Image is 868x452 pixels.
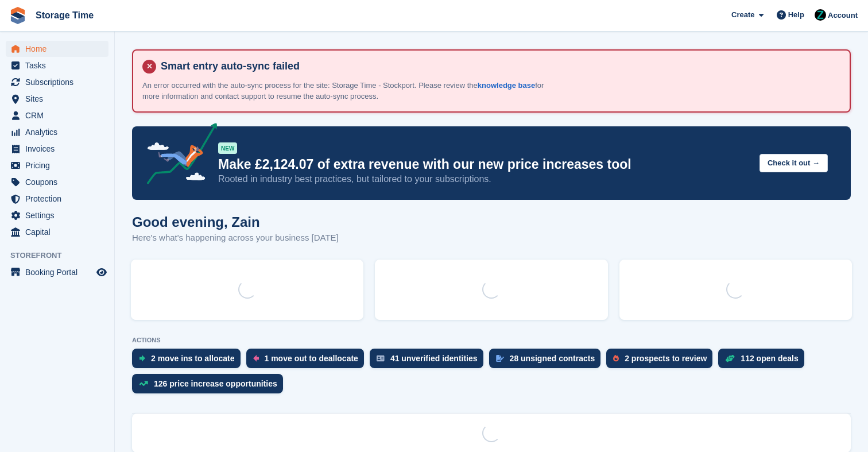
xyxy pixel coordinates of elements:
span: Create [731,9,754,21]
span: Protection [25,191,94,207]
img: Zain Sarwar [815,9,826,21]
div: 112 open deals [741,354,798,363]
a: menu [6,74,108,90]
a: 41 unverified identities [370,349,489,374]
div: 2 move ins to allocate [151,354,235,363]
img: move_outs_to_deallocate_icon-f764333ba52eb49d3ac5e1228854f67142a1ed5810a6f6cc68b1a99e826820c5.svg [253,355,259,362]
a: 126 price increase opportunities [132,374,289,399]
a: Storage Time [31,6,98,25]
a: menu [6,107,108,123]
a: menu [6,207,108,223]
a: Preview store [95,265,108,279]
a: menu [6,264,108,280]
img: deal-1b604bf984904fb50ccaf53a9ad4b4a5d6e5aea283cecdc64d6e3604feb123c2.svg [725,354,735,362]
a: menu [6,141,108,157]
span: Coupons [25,174,94,190]
span: Analytics [25,124,94,140]
a: 2 prospects to review [606,349,718,374]
a: 28 unsigned contracts [489,349,607,374]
a: menu [6,224,108,240]
img: prospect-51fa495bee0391a8d652442698ab0144808aea92771e9ea1ae160a38d050c398.svg [613,355,619,362]
p: Rooted in industry best practices, but tailored to your subscriptions. [218,173,750,186]
span: Invoices [25,141,94,157]
span: Booking Portal [25,264,94,280]
h4: Smart entry auto-sync failed [156,60,840,73]
a: menu [6,157,108,173]
img: verify_identity-adf6edd0f0f0b5bbfe63781bf79b02c33cf7c696d77639b501bdc392416b5a36.svg [377,355,385,362]
span: Sites [25,91,94,107]
img: contract_signature_icon-13c848040528278c33f63329250d36e43548de30e8caae1d1a13099fd9432cc5.svg [496,355,504,362]
a: 1 move out to deallocate [246,349,370,374]
div: 126 price increase opportunities [154,379,277,388]
a: menu [6,174,108,190]
a: knowledge base [478,81,535,90]
a: menu [6,57,108,74]
div: 28 unsigned contracts [510,354,595,363]
img: price_increase_opportunities-93ffe204e8149a01c8c9dc8f82e8f89637d9d84a8eef4429ea346261dce0b2c0.svg [139,381,148,386]
div: 41 unverified identities [390,354,478,363]
div: 1 move out to deallocate [265,354,358,363]
img: move_ins_to_allocate_icon-fdf77a2bb77ea45bf5b3d319d69a93e2d87916cf1d5bf7949dd705db3b84f3ca.svg [139,355,145,362]
img: price-adjustments-announcement-icon-8257ccfd72463d97f412b2fc003d46551f7dbcb40ab6d574587a9cd5c0d94... [137,123,218,188]
div: NEW [218,142,237,154]
a: menu [6,91,108,107]
img: stora-icon-8386f47178a22dfd0bd8f6a31ec36ba5ce8667c1dd55bd0f319d3a0aa187defe.svg [9,7,26,24]
div: 2 prospects to review [625,354,707,363]
span: Pricing [25,157,94,173]
span: Subscriptions [25,74,94,90]
h1: Good evening, Zain [132,214,339,230]
span: Settings [25,207,94,223]
p: An error occurred with the auto-sync process for the site: Storage Time - Stockport. Please revie... [142,80,544,102]
span: Home [25,41,94,57]
a: menu [6,124,108,140]
a: menu [6,41,108,57]
span: Tasks [25,57,94,74]
p: Make £2,124.07 of extra revenue with our new price increases tool [218,156,750,173]
span: Capital [25,224,94,240]
p: Here's what's happening across your business [DATE] [132,231,339,245]
span: Account [828,10,858,21]
button: Check it out → [759,154,828,173]
span: Storefront [10,250,114,261]
a: 2 move ins to allocate [132,349,246,374]
p: ACTIONS [132,337,851,344]
span: CRM [25,107,94,123]
span: Help [788,9,804,21]
a: 112 open deals [718,349,809,374]
a: menu [6,191,108,207]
